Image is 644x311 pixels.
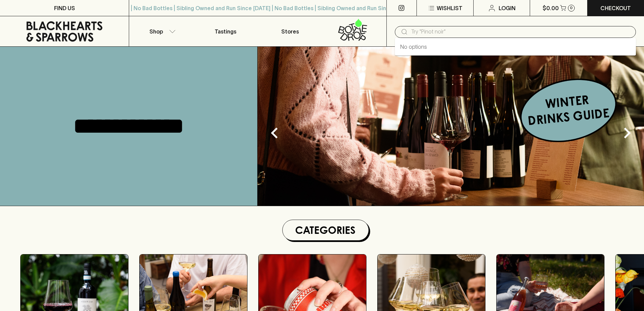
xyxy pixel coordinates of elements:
[395,38,636,55] div: No options
[258,16,322,46] a: Stores
[261,119,288,147] button: Previous
[600,4,631,12] p: Checkout
[149,27,163,36] p: Shop
[193,16,258,46] a: Tastings
[570,6,573,10] p: 0
[543,4,559,12] p: $0.00
[215,27,236,36] p: Tastings
[54,4,75,12] p: FIND US
[129,16,193,46] button: Shop
[281,27,299,36] p: Stores
[499,4,516,12] p: Login
[614,119,641,147] button: Next
[411,26,630,37] input: Try "Pinot noir"
[258,47,644,206] img: optimise
[437,4,462,12] p: Wishlist
[285,223,366,238] h1: Categories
